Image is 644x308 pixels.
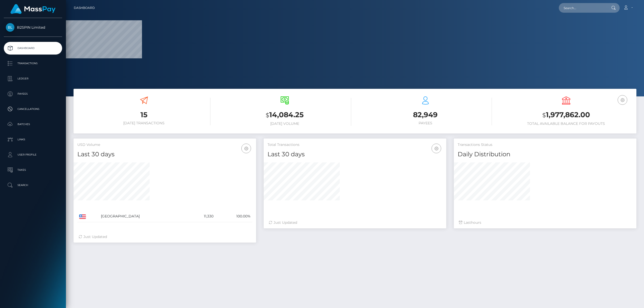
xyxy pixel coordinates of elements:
[267,150,442,159] h4: Last 30 days
[499,110,633,120] h3: 1,977,862.00
[215,211,252,222] td: 100.00%
[79,214,86,219] img: US.png
[559,3,606,13] input: Search...
[6,23,14,32] img: B2SPIN Limited
[218,122,351,126] h6: [DATE] Volume
[266,112,269,119] small: $
[6,166,60,174] p: Taxes
[6,121,60,128] p: Batches
[99,211,188,222] td: [GEOGRAPHIC_DATA]
[542,112,546,119] small: $
[6,181,60,189] p: Search
[4,118,62,131] a: Batches
[359,121,492,125] h6: Payees
[359,110,492,120] h3: 82,949
[6,151,60,159] p: User Profile
[77,110,210,120] h3: 15
[4,164,62,176] a: Taxes
[6,60,60,67] p: Transactions
[4,72,62,85] a: Ledger
[4,133,62,146] a: Links
[10,4,56,14] img: MassPay Logo
[6,44,60,52] p: Dashboard
[458,142,633,147] h5: Transactions Status
[4,103,62,115] a: Cancellations
[459,220,631,225] div: Last hours
[77,142,252,147] h5: USD Volume
[458,150,633,159] h4: Daily Distribution
[77,150,252,159] h4: Last 30 days
[6,136,60,143] p: Links
[267,142,442,147] h5: Total Transactions
[79,234,251,239] div: Just Updated
[4,148,62,161] a: User Profile
[499,122,633,126] h6: Total Available Balance for Payouts
[188,211,215,222] td: 11,330
[4,57,62,70] a: Transactions
[4,179,62,192] a: Search
[269,220,441,225] div: Just Updated
[74,3,95,13] a: Dashboard
[77,121,210,125] h6: [DATE] Transactions
[218,110,351,120] h3: 14,084.25
[4,25,62,30] span: B2SPIN Limited
[6,90,60,98] p: Payees
[4,42,62,55] a: Dashboard
[6,75,60,82] p: Ledger
[6,105,60,113] p: Cancellations
[4,88,62,100] a: Payees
